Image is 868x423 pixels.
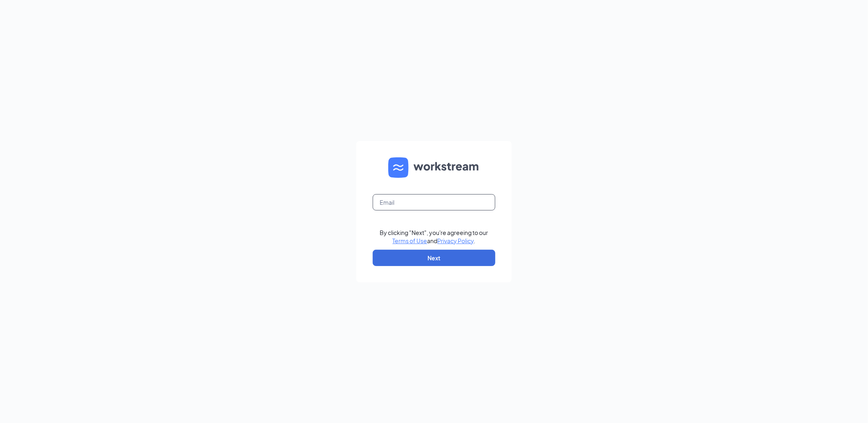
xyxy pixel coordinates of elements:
input: Email [373,194,495,210]
div: By clicking "Next", you're agreeing to our and . [380,228,488,245]
button: Next [373,250,495,266]
a: Privacy Policy [438,237,474,244]
img: WS logo and Workstream text [388,157,480,178]
a: Terms of Use [393,237,427,244]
